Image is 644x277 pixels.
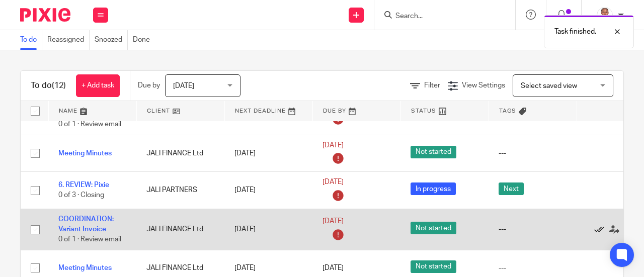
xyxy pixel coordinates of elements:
span: [DATE] [173,82,194,89]
a: Mark as done [594,224,609,234]
span: Select saved view [521,82,577,89]
span: Not started [411,146,456,158]
span: [DATE] [323,264,344,271]
span: Not started [411,260,456,273]
a: Meeting Minutes [58,150,112,157]
div: --- [499,148,567,158]
span: 0 of 1 · Review email [58,236,121,243]
td: JALI FINANCE Ltd [136,209,224,250]
span: Not started [411,222,456,234]
span: [DATE] [323,218,344,225]
a: COORDINATION: Variant Invoice [58,216,114,233]
span: 0 of 1 · Review email [58,121,121,128]
div: --- [499,224,567,234]
span: [DATE] [323,178,344,186]
h1: To do [31,80,66,91]
a: + Add task [76,74,120,97]
a: To do [20,30,42,50]
td: JALI PARTNERS [136,172,224,209]
a: Snoozed [95,30,128,50]
a: 6. REVIEW: Pixie [58,181,109,189]
span: (12) [52,81,66,89]
td: [DATE] [224,135,312,172]
p: Task finished. [554,27,596,37]
img: Pixie [20,8,70,22]
img: _DSC1083-Edited.jpg [597,7,613,23]
a: Reassigned [47,30,90,50]
a: Done [133,30,155,50]
p: Due by [138,80,160,90]
span: [DATE] [323,142,344,149]
td: [DATE] [224,209,312,250]
span: Filter [424,82,440,89]
span: View Settings [462,82,505,89]
span: Next [499,182,524,195]
span: In progress [411,182,456,195]
span: 0 of 3 · Closing [58,192,104,199]
div: --- [499,263,567,273]
td: JALI FINANCE Ltd [136,135,224,172]
a: Meeting Minutes [58,264,112,271]
span: Tags [499,108,516,114]
td: [DATE] [224,172,312,209]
